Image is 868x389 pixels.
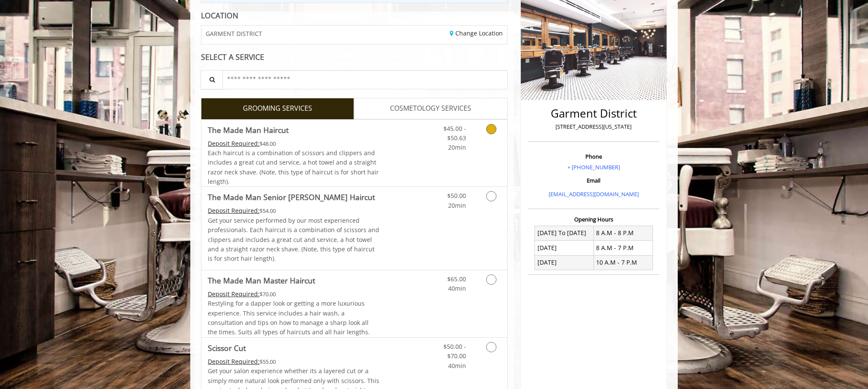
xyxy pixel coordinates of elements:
[593,226,652,240] td: 8 A.M - 8 P.M
[443,342,466,360] span: $50.00 - $70.00
[208,191,375,203] b: The Made Man Senior [PERSON_NAME] Haircut
[208,357,380,366] div: $55.00
[208,290,260,298] span: This service needs some Advance to be paid before we block your appointment
[530,153,657,159] h3: Phone
[549,190,639,198] a: [EMAIL_ADDRESS][DOMAIN_NAME]
[208,139,260,147] span: This service needs some Advance to be paid before we block your appointment
[530,122,657,131] p: [STREET_ADDRESS][US_STATE]
[443,124,466,142] span: $45.00 - $50.63
[448,143,466,151] span: 20min
[208,139,380,148] div: $48.00
[201,53,508,61] div: SELECT A SERVICE
[208,274,315,286] b: The Made Man Master Haircut
[206,30,262,37] span: GARMENT DISTRICT
[208,206,260,215] span: This service needs some Advance to be paid before we block your appointment
[593,255,652,270] td: 10 A.M - 7 P.M
[530,177,657,183] h3: Email
[390,103,471,114] span: COSMETOLOGY SERVICES
[208,124,289,136] b: The Made Man Haircut
[243,103,312,114] span: GROOMING SERVICES
[530,107,657,120] h2: Garment District
[528,216,659,222] h3: Opening Hours
[535,241,594,255] td: [DATE]
[208,342,246,354] b: Scissor Cut
[208,357,260,365] span: This service needs some Advance to be paid before we block your appointment
[593,241,652,255] td: 8 A.M - 7 P.M
[535,255,594,270] td: [DATE]
[208,299,370,336] span: Restyling for a dapper look or getting a more luxurious experience. This service includes a hair ...
[201,70,223,89] button: Service Search
[567,163,620,171] a: + [PHONE_NUMBER]
[208,289,380,299] div: $70.00
[208,216,380,264] p: Get your service performed by our most experienced professionals. Each haircut is a combination o...
[208,206,380,215] div: $54.00
[208,149,379,186] span: Each haircut is a combination of scissors and clippers and includes a great cut and service, a ho...
[448,284,466,292] span: 40min
[448,362,466,370] span: 40min
[447,275,466,283] span: $65.00
[448,201,466,209] span: 20min
[447,192,466,200] span: $50.00
[535,226,594,240] td: [DATE] To [DATE]
[201,10,238,21] b: LOCATION
[450,29,503,37] a: Change Location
